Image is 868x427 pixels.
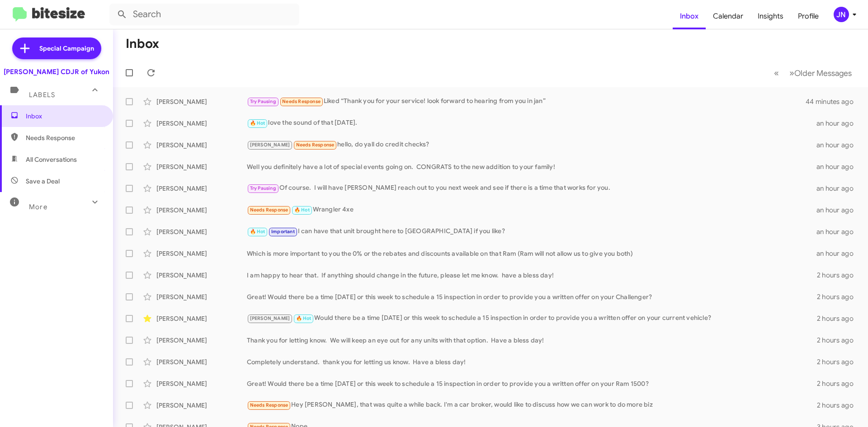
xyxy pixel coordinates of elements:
[247,205,816,215] div: Wrangler 4xe
[817,271,861,280] div: 2 hours ago
[247,292,817,301] div: Great! Would there be a time [DATE] or this week to schedule a 15 inspection in order to provide ...
[29,203,47,211] span: More
[250,120,265,126] span: 🔥 Hot
[26,112,103,121] span: Inbox
[816,206,861,215] div: an hour ago
[247,118,816,128] div: love the sound of that [DATE].
[26,133,103,142] span: Needs Response
[294,207,310,213] span: 🔥 Hot
[156,227,247,236] div: [PERSON_NAME]
[156,336,247,345] div: [PERSON_NAME]
[250,185,276,191] span: Try Pausing
[250,229,265,235] span: 🔥 Hot
[774,67,779,79] span: «
[156,162,247,171] div: [PERSON_NAME]
[247,226,816,237] div: I can have that unit brought here to [GEOGRAPHIC_DATA] if you like?
[769,64,857,82] nav: Page navigation example
[247,357,817,366] div: Completely understand. thank you for letting us know. Have a bless day!
[769,64,784,82] button: Previous
[817,379,861,388] div: 2 hours ago
[817,292,861,301] div: 2 hours ago
[816,249,861,258] div: an hour ago
[816,119,861,128] div: an hour ago
[156,314,247,323] div: [PERSON_NAME]
[250,402,288,408] span: Needs Response
[817,401,861,410] div: 2 hours ago
[126,37,159,51] h1: Inbox
[296,315,311,321] span: 🔥 Hot
[247,379,817,388] div: Great! Would there be a time [DATE] or this week to schedule a 15 inspection in order to provide ...
[296,142,335,148] span: Needs Response
[156,184,247,193] div: [PERSON_NAME]
[817,336,861,345] div: 2 hours ago
[250,315,290,321] span: [PERSON_NAME]
[156,141,247,150] div: [PERSON_NAME]
[247,162,816,171] div: Well you definitely have a lot of special events going on. CONGRATS to the new addition to your f...
[109,4,299,25] input: Search
[156,119,247,128] div: [PERSON_NAME]
[794,68,852,78] span: Older Messages
[39,44,94,53] span: Special Campaign
[250,207,288,213] span: Needs Response
[789,67,794,79] span: »
[156,271,247,280] div: [PERSON_NAME]
[247,183,816,193] div: Of course. I will have [PERSON_NAME] reach out to you next week and see if there is a time that w...
[247,336,817,345] div: Thank you for letting know. We will keep an eye out for any units with that option. Have a bless ...
[816,141,861,150] div: an hour ago
[247,249,816,258] div: Which is more important to you the 0% or the rebates and discounts available on that Ram (Ram wil...
[817,357,861,366] div: 2 hours ago
[156,379,247,388] div: [PERSON_NAME]
[247,140,816,150] div: hello, do yall do credit checks?
[29,91,55,99] span: Labels
[784,64,857,82] button: Next
[247,96,807,107] div: Liked “Thank you for your service! look forward to hearing from you in jan”
[250,142,290,148] span: [PERSON_NAME]
[156,357,247,366] div: [PERSON_NAME]
[247,271,817,280] div: I am happy to hear that. If anything should change in the future, please let me know. have a bles...
[12,38,101,59] a: Special Campaign
[706,3,750,29] a: Calendar
[26,177,60,186] span: Save a Deal
[271,229,295,235] span: Important
[791,3,826,29] a: Profile
[26,155,77,164] span: All Conversations
[4,67,109,76] div: [PERSON_NAME] CDJR of Yukon
[807,97,861,106] div: 44 minutes ago
[816,227,861,236] div: an hour ago
[826,7,858,22] button: JN
[247,313,817,324] div: Would there be a time [DATE] or this week to schedule a 15 inspection in order to provide you a w...
[156,249,247,258] div: [PERSON_NAME]
[834,7,849,22] div: JN
[673,3,706,29] a: Inbox
[250,99,276,104] span: Try Pausing
[816,162,861,171] div: an hour ago
[750,3,791,29] a: Insights
[282,99,321,104] span: Needs Response
[156,292,247,301] div: [PERSON_NAME]
[156,401,247,410] div: [PERSON_NAME]
[156,206,247,215] div: [PERSON_NAME]
[816,184,861,193] div: an hour ago
[247,400,817,410] div: Hey [PERSON_NAME], that was quite a while back. I'm a car broker, would like to discuss how we ca...
[817,314,861,323] div: 2 hours ago
[156,97,247,106] div: [PERSON_NAME]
